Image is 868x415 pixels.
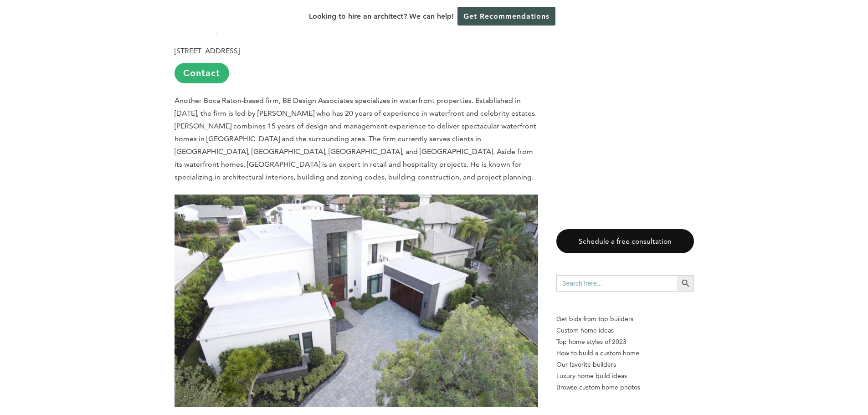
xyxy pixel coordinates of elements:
[556,313,694,325] p: Get bids from top builders
[556,325,694,336] a: Custom home ideas
[457,7,555,26] a: Get Recommendations
[693,349,857,404] iframe: Drift Widget Chat Controller
[556,275,678,292] input: Search here...
[175,96,537,181] span: Another Boca Raton-based firm, BE Design Associates specializes in waterfront properties. Establi...
[556,359,694,370] a: Our favorite builders
[556,336,694,348] a: Top home styles of 2023
[175,17,283,33] b: BE Design Associates
[556,382,694,393] a: Browse custom home photos
[556,348,694,359] a: How to build a custom home
[556,229,694,253] a: Schedule a free consultation
[556,370,694,382] a: Luxury home build ideas
[175,63,229,83] a: Contact
[175,46,240,55] b: [STREET_ADDRESS]
[681,278,691,288] svg: Search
